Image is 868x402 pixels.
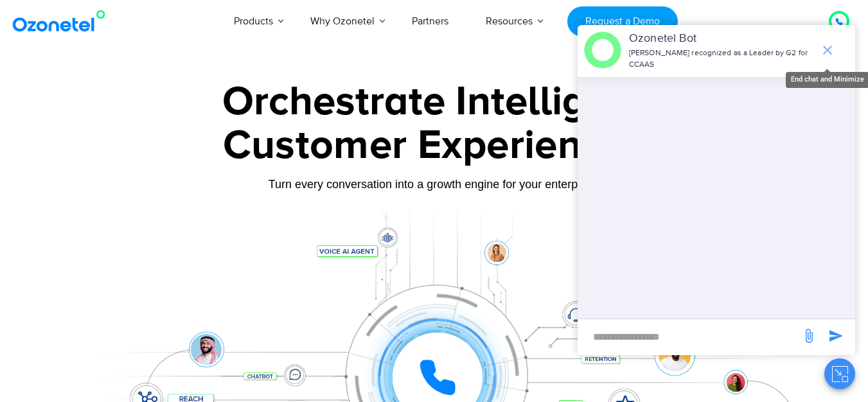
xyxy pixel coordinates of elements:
[584,31,621,69] img: header
[629,30,813,48] p: Ozonetel Bot
[823,323,849,349] span: send message
[584,326,795,349] div: new-msg-input
[629,48,813,71] p: [PERSON_NAME] recognized as a Leader by G2 for CCAAS
[815,37,840,63] span: end chat or minimize
[567,6,677,37] a: Request a Demo
[33,177,836,191] div: Turn every conversation into a growth engine for your enterprise.
[796,323,822,349] span: send message
[33,115,836,177] div: Customer Experiences
[824,358,855,389] button: Close chat
[33,82,836,123] div: Orchestrate Intelligent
